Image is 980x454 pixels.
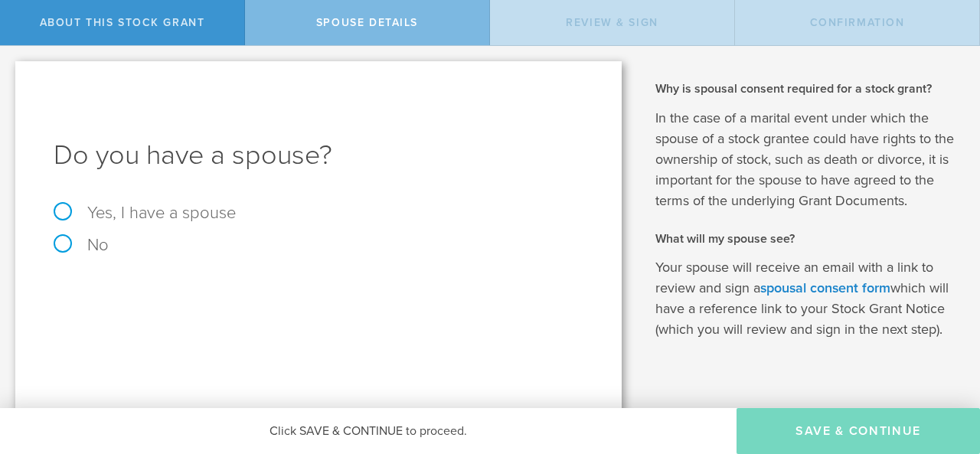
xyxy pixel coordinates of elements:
[655,80,957,97] h2: Why is spousal consent required for a stock grant?
[54,237,583,253] label: No
[737,408,980,454] button: Save & Continue
[54,204,583,221] label: Yes, I have a spouse
[566,16,658,29] span: Review & Sign
[40,16,205,29] span: About this stock grant
[655,257,957,340] p: Your spouse will receive an email with a link to review and sign a which will have a reference li...
[316,16,418,29] span: Spouse Details
[810,16,905,29] span: Confirmation
[54,137,583,174] h1: Do you have a spouse?
[655,230,957,247] h2: What will my spouse see?
[760,279,890,296] a: spousal consent form
[655,108,957,211] p: In the case of a marital event under which the spouse of a stock grantee could have rights to the...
